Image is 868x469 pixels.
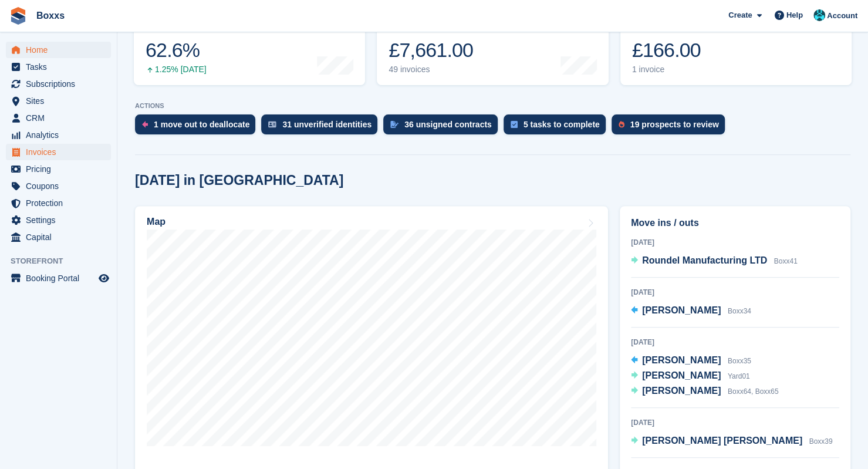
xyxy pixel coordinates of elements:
span: Pricing [26,161,96,177]
a: 19 prospects to review [612,114,731,140]
div: 31 unverified identities [282,120,371,129]
img: prospect-51fa495bee0391a8d652442698ab0144808aea92771e9ea1ae160a38d050c398.svg [619,121,624,128]
a: Occupancy 62.6% 1.25% [DATE] [134,11,365,85]
span: Help [786,9,803,21]
span: [PERSON_NAME] [PERSON_NAME] [642,436,802,446]
a: menu [6,161,111,177]
a: menu [6,195,111,211]
span: Boxx41 [774,257,797,265]
a: Preview store [97,271,111,285]
div: £166.00 [632,38,712,62]
span: Settings [26,212,96,228]
a: menu [6,229,111,245]
a: menu [6,110,111,126]
span: [PERSON_NAME] [642,305,721,315]
a: Month-to-date sales £7,661.00 49 invoices [377,11,608,85]
span: Invoices [26,144,96,160]
span: Subscriptions [26,76,96,92]
a: Awaiting payment £166.00 1 invoice [620,11,852,85]
div: 49 invoices [389,65,476,75]
span: Yard01 [728,372,750,380]
span: CRM [26,110,96,126]
div: 1 move out to deallocate [154,120,249,129]
a: menu [6,59,111,75]
a: menu [6,144,111,160]
div: 62.6% [146,38,207,62]
span: [PERSON_NAME] [642,386,721,396]
h2: Move ins / outs [631,216,839,230]
a: Roundel Manufacturing LTD Boxx41 [631,254,798,269]
a: Boxxs [32,6,69,25]
a: menu [6,127,111,143]
span: [PERSON_NAME] [642,355,721,365]
h2: Map [147,217,166,227]
h2: [DATE] in [GEOGRAPHIC_DATA] [135,173,343,188]
span: Sites [26,93,96,109]
a: menu [6,42,111,58]
div: 1.25% [DATE] [146,65,207,75]
a: menu [6,270,111,286]
img: task-75834270c22a3079a89374b754ae025e5fb1db73e45f91037f5363f120a921f8.svg [511,121,518,128]
a: 1 move out to deallocate [135,114,261,140]
span: Analytics [26,127,96,143]
img: verify_identity-adf6edd0f0f0b5bbfe63781bf79b02c33cf7c696d77639b501bdc392416b5a36.svg [268,121,276,128]
a: [PERSON_NAME] Boxx34 [631,303,751,319]
a: [PERSON_NAME] Yard01 [631,369,750,384]
a: [PERSON_NAME] [PERSON_NAME] Boxx39 [631,434,832,449]
a: menu [6,93,111,109]
span: Booking Portal [26,270,96,286]
span: Boxx39 [809,437,832,446]
span: Boxx35 [728,357,751,365]
div: 1 invoice [632,65,712,75]
div: [DATE] [631,237,839,248]
div: [DATE] [631,337,839,347]
span: Boxx34 [728,307,751,315]
span: Coupons [26,178,96,194]
img: move_outs_to_deallocate_icon-f764333ba52eb49d3ac5e1228854f67142a1ed5810a6f6cc68b1a99e826820c5.svg [142,121,148,128]
span: Capital [26,229,96,245]
span: Boxx64, Boxx65 [728,387,779,396]
span: Tasks [26,59,96,75]
span: Home [26,42,96,58]
p: ACTIONS [135,102,850,110]
div: £7,661.00 [389,38,476,62]
div: 5 tasks to complete [523,120,600,129]
a: menu [6,212,111,228]
span: Storefront [11,255,117,267]
div: [DATE] [631,287,839,298]
img: contract_signature_icon-13c848040528278c33f63329250d36e43548de30e8caae1d1a13099fd9432cc5.svg [390,121,398,128]
img: Graham Buchan [813,9,825,21]
div: [DATE] [631,417,839,428]
span: Account [827,10,857,22]
span: Create [728,9,752,21]
a: [PERSON_NAME] Boxx64, Boxx65 [631,384,778,399]
span: Roundel Manufacturing LTD [642,255,767,265]
a: 31 unverified identities [261,114,383,140]
a: [PERSON_NAME] Boxx35 [631,353,751,369]
div: 36 unsigned contracts [404,120,492,129]
a: 36 unsigned contracts [383,114,504,140]
div: 19 prospects to review [630,120,719,129]
a: menu [6,178,111,194]
span: [PERSON_NAME] [642,370,721,380]
a: menu [6,76,111,92]
span: Protection [26,195,96,211]
img: stora-icon-8386f47178a22dfd0bd8f6a31ec36ba5ce8667c1dd55bd0f319d3a0aa187defe.svg [9,7,27,25]
a: 5 tasks to complete [504,114,612,140]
